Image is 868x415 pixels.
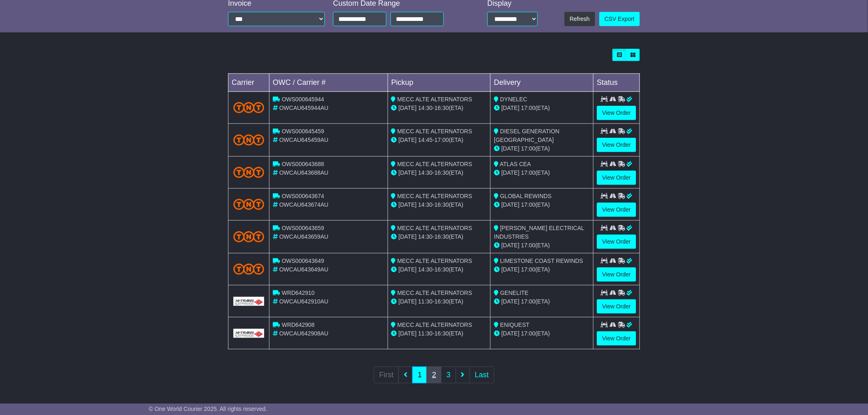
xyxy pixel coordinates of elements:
[233,199,264,210] img: TNT_Domestic.png
[441,367,456,383] a: 3
[418,266,433,273] span: 14:30
[391,136,487,144] div: - (ETA)
[399,201,417,208] span: [DATE]
[491,74,594,92] td: Delivery
[494,297,590,306] div: (ETA)
[270,74,388,92] td: OWC / Carrier #
[279,201,329,208] span: OWCAU643674AU
[564,12,595,26] button: Refresh
[597,235,636,249] a: View Order
[282,225,324,231] span: OWS000643659
[418,330,433,337] span: 11:30
[501,242,519,249] span: [DATE]
[397,322,473,328] span: MECC ALTE ALTERNATORS
[228,74,270,92] td: Carrier
[494,128,560,143] span: DIESEL GENERATION [GEOGRAPHIC_DATA]
[427,367,441,383] a: 2
[434,105,449,111] span: 16:30
[521,266,535,273] span: 17:00
[521,145,535,152] span: 17:00
[412,367,427,383] a: 1
[391,233,487,241] div: - (ETA)
[279,298,329,305] span: OWCAU642910AU
[233,102,264,113] img: TNT_Domestic.png
[434,330,449,337] span: 16:30
[282,258,324,264] span: OWS000643649
[282,290,315,296] span: WRD642910
[388,74,491,92] td: Pickup
[597,138,636,152] a: View Order
[434,137,449,143] span: 17:00
[418,105,433,111] span: 14:30
[500,96,527,103] span: DYNELEC
[399,105,417,111] span: [DATE]
[282,96,324,103] span: OWS000645944
[597,299,636,314] a: View Order
[594,74,640,92] td: Status
[279,266,329,273] span: OWCAU643649AU
[521,242,535,249] span: 17:00
[521,330,535,337] span: 17:00
[501,330,519,337] span: [DATE]
[399,266,417,273] span: [DATE]
[418,201,433,208] span: 14:30
[521,201,535,208] span: 17:00
[397,225,473,231] span: MECC ALTE ALTERNATORS
[521,169,535,176] span: 17:00
[149,406,267,412] span: © One World Courier 2025. All rights reserved.
[397,161,473,167] span: MECC ALTE ALTERNATORS
[501,298,519,305] span: [DATE]
[399,298,417,305] span: [DATE]
[494,265,590,274] div: (ETA)
[391,297,487,306] div: - (ETA)
[597,171,636,185] a: View Order
[233,231,264,242] img: TNT_Domestic.png
[279,169,329,176] span: OWCAU643688AU
[500,161,531,167] span: ATLAS CEA
[282,161,324,167] span: OWS000643688
[282,128,324,135] span: OWS000645459
[397,258,473,264] span: MECC ALTE ALTERNATORS
[282,322,315,328] span: WRD642908
[399,330,417,337] span: [DATE]
[494,225,584,240] span: [PERSON_NAME] ELECTRICAL INDUSTRIES
[597,331,636,346] a: View Order
[233,167,264,178] img: TNT_Domestic.png
[494,169,590,177] div: (ETA)
[597,267,636,282] a: View Order
[279,105,329,111] span: OWCAU645944AU
[494,329,590,338] div: (ETA)
[418,233,433,240] span: 14:30
[399,233,417,240] span: [DATE]
[501,105,519,111] span: [DATE]
[501,145,519,152] span: [DATE]
[494,104,590,112] div: (ETA)
[494,201,590,209] div: (ETA)
[233,264,264,275] img: TNT_Domestic.png
[279,233,329,240] span: OWCAU643659AU
[434,233,449,240] span: 16:30
[597,106,636,120] a: View Order
[391,201,487,209] div: - (ETA)
[500,258,583,264] span: LIMESTONE COAST REWINDS
[434,298,449,305] span: 16:30
[418,169,433,176] span: 14:30
[397,290,473,296] span: MECC ALTE ALTERNATORS
[434,169,449,176] span: 16:30
[521,298,535,305] span: 17:00
[399,169,417,176] span: [DATE]
[397,128,473,135] span: MECC ALTE ALTERNATORS
[391,104,487,112] div: - (ETA)
[391,265,487,274] div: - (ETA)
[597,203,636,217] a: View Order
[397,96,473,103] span: MECC ALTE ALTERNATORS
[521,105,535,111] span: 17:00
[279,330,329,337] span: OWCAU642908AU
[434,266,449,273] span: 16:30
[494,241,590,250] div: (ETA)
[500,290,528,296] span: GENELITE
[418,137,433,143] span: 14:45
[434,201,449,208] span: 16:30
[391,169,487,177] div: - (ETA)
[233,297,264,306] img: GetCarrierServiceLogo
